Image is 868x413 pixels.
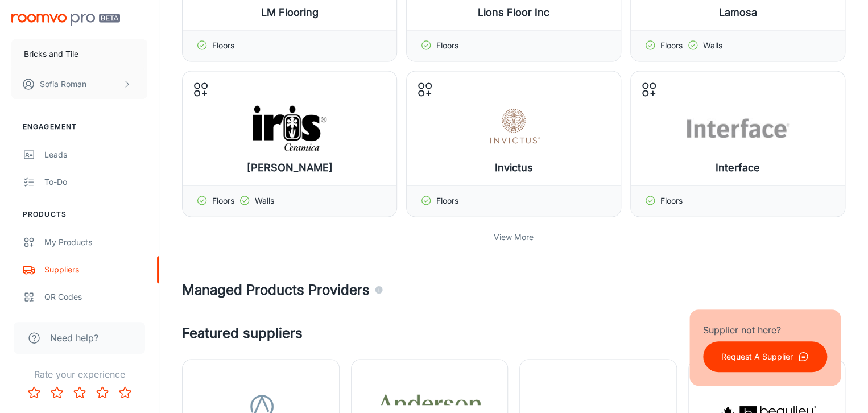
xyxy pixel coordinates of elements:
[44,291,147,303] div: QR Codes
[23,381,46,404] button: Rate 1 star
[703,341,827,372] button: Request A Supplier
[660,39,683,52] p: Floors
[182,323,845,343] h4: Featured suppliers
[11,39,147,69] button: Bricks and Tile
[68,381,91,404] button: Rate 3 star
[9,367,150,381] p: Rate your experience
[436,39,458,52] p: Floors
[50,331,98,345] span: Need help?
[374,279,383,300] div: Agencies and suppliers who work with us to automatically identify the specific products you carry
[703,323,827,337] p: Supplier not here?
[44,236,147,249] div: My Products
[44,148,147,161] div: Leads
[436,195,458,207] p: Floors
[721,350,793,363] p: Request A Supplier
[114,381,137,404] button: Rate 5 star
[660,195,683,207] p: Floors
[494,230,534,243] p: View More
[255,195,274,207] p: Walls
[40,78,86,90] p: Sofia Roman
[91,381,114,404] button: Rate 4 star
[11,14,120,26] img: Roomvo PRO Beta
[212,195,234,207] p: Floors
[212,39,234,52] p: Floors
[182,279,845,300] h4: Managed Products Providers
[46,381,68,404] button: Rate 2 star
[24,48,78,60] p: Bricks and Tile
[703,39,722,52] p: Walls
[44,176,147,188] div: To-do
[44,263,147,276] div: Suppliers
[11,69,147,99] button: Sofia Roman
